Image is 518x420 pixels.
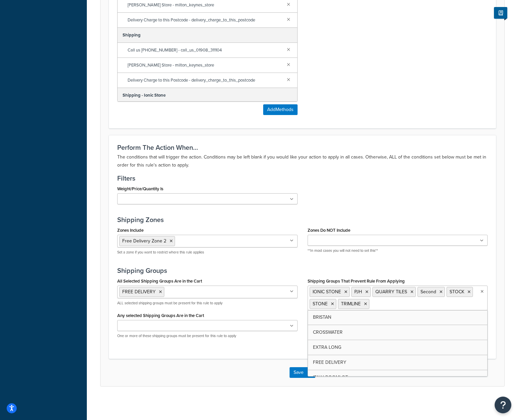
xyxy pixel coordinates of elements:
[117,333,298,338] p: One or more of these shipping groups must be present for this rule to apply
[308,228,350,233] label: Zones Do NOT Include
[313,344,341,351] span: EXTRA LONG
[117,144,488,151] h3: Perform The Action When...
[450,288,464,295] span: STOCK
[308,370,488,385] a: ITALY ROOMLOT
[313,314,331,321] span: BRISTAN
[308,325,488,340] a: CROSSWATER
[375,288,407,295] span: QUARRY TILES
[117,228,144,233] label: Zones Include
[117,175,488,182] h3: Filters
[128,61,282,70] span: [PERSON_NAME] Store - milton_keynes_store
[117,216,488,223] h3: Shipping Zones
[495,397,511,413] button: Open Resource Center
[313,329,343,336] span: CROSSWATER
[122,237,166,244] span: Free Delivery Zone 2
[308,340,488,355] a: EXTRA LONG
[122,288,156,295] span: FREE DELIVERY
[117,186,163,191] label: Weight/Price/Quantity Is
[313,359,346,366] span: FREE DELIVERY
[308,310,488,325] a: BRISTAN
[128,76,282,85] span: Delivery Charge to this Postcode - delivery_charge_to_this_postcode
[117,301,298,306] p: ALL selected shipping groups must be present for this rule to apply
[341,300,361,307] span: TRIMLINE
[118,88,297,103] div: Shipping - Ionic Stone
[117,279,202,284] label: All Selected Shipping Groups Are in the Cart
[117,267,488,274] h3: Shipping Groups
[117,250,298,255] p: Set a zone if you want to restrict where this rule applies
[118,28,297,43] div: Shipping
[308,279,405,284] label: Shipping Groups That Prevent Rule From Applying
[494,7,507,19] button: Show Help Docs
[313,288,341,295] span: IONIC STONE
[313,374,348,381] span: ITALY ROOMLOT
[308,355,488,370] a: FREE DELIVERY
[128,0,282,10] span: [PERSON_NAME] Store - milton_keynes_store
[420,288,436,295] span: Second
[128,15,282,25] span: Delivery Charge to this Postcode - delivery_charge_to_this_postcode
[354,288,362,295] span: PJH
[128,45,282,55] span: Call us [PHONE_NUMBER] - call_us_01908_311104
[290,367,308,378] button: Save
[263,104,298,115] button: AddMethods
[117,313,204,318] label: Any selected Shipping Groups Are in the Cart
[308,248,488,253] p: **In most cases you will not need to set this**
[313,300,328,307] span: STONE
[117,153,488,169] p: The conditions that will trigger the action. Conditions may be left blank if you would like your ...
